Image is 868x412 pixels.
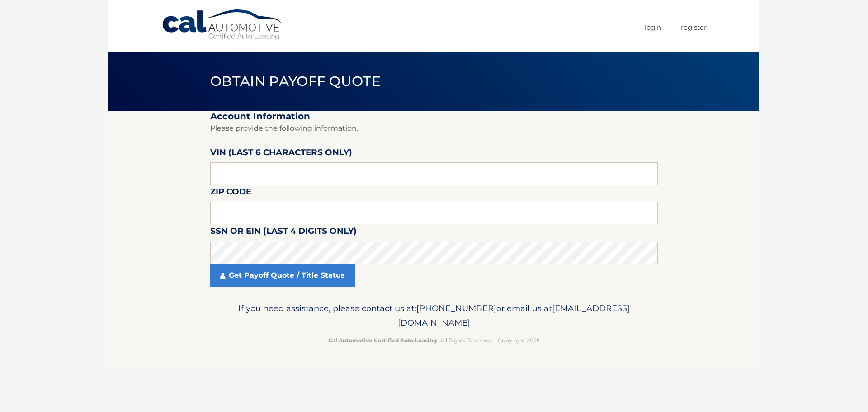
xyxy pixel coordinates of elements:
span: Obtain Payoff Quote [210,73,381,90]
h2: Account Information [210,111,658,122]
label: Zip Code [210,185,251,202]
p: Please provide the following information. [210,122,658,135]
p: - All Rights Reserved - Copyright 2025 [216,336,652,345]
a: Cal Automotive [161,9,283,41]
a: Register [681,20,707,35]
label: SSN or EIN (last 4 digits only) [210,224,357,241]
span: [PHONE_NUMBER] [416,303,496,313]
strong: Cal Automotive Certified Auto Leasing [328,337,437,344]
a: Get Payoff Quote / Title Status [210,264,355,287]
a: Login [645,20,661,35]
p: If you need assistance, please contact us at: or email us at [216,301,652,330]
label: VIN (last 6 characters only) [210,146,352,162]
